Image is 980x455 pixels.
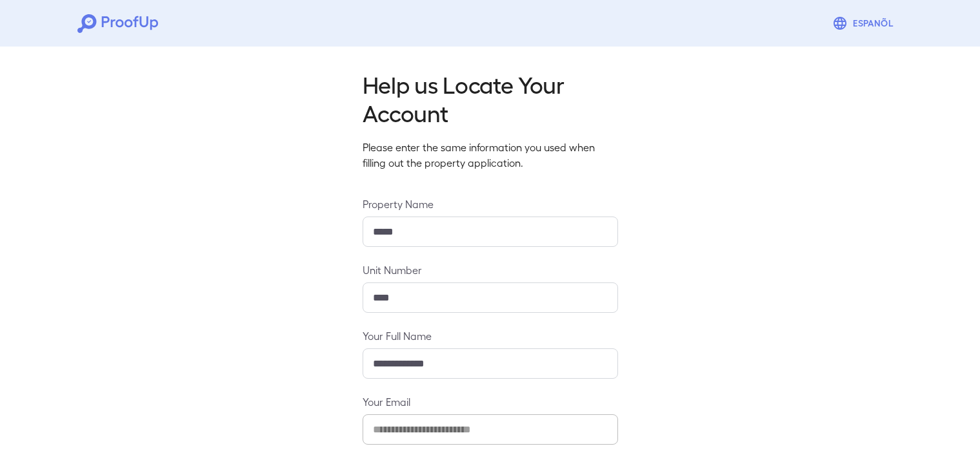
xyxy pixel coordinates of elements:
label: Your Email [363,394,618,409]
label: Property Name [363,196,618,211]
button: Espanõl [827,10,903,36]
label: Your Full Name [363,328,618,343]
h2: Help us Locate Your Account [363,70,618,127]
label: Unit Number [363,262,618,277]
p: Please enter the same information you used when filling out the property application. [363,140,618,171]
